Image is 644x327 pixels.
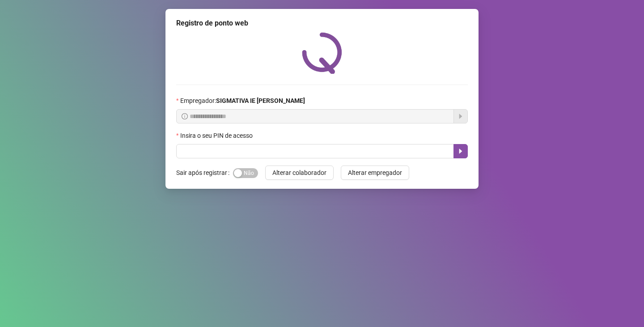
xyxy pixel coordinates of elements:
[341,166,409,180] button: Alterar empregador
[457,148,464,155] span: caret-right
[176,131,258,140] label: Insira o seu PIN de acesso
[182,113,188,119] span: info-circle
[265,166,334,180] button: Alterar colaborador
[176,18,468,29] div: Registro de ponto web
[302,32,342,74] img: QRPoint
[272,168,326,178] span: Alterar colaborador
[216,97,305,104] strong: SIGMATIVA IE [PERSON_NAME]
[180,96,305,106] span: Empregador :
[176,166,233,180] label: Sair após registrar
[348,168,402,178] span: Alterar empregador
